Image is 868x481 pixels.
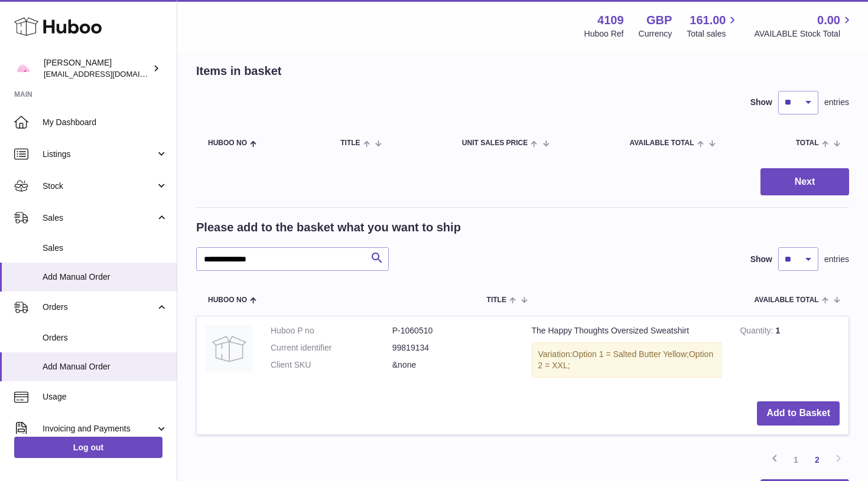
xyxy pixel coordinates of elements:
label: Show [750,254,772,265]
span: Huboo no [208,139,247,147]
button: Next [760,168,849,196]
strong: 4109 [597,12,624,28]
td: The Happy Thoughts Oversized Sweatshirt [523,316,732,392]
img: The Happy Thoughts Oversized Sweatshirt [206,325,253,372]
dt: Client SKU [271,359,392,371]
span: entries [824,97,849,108]
a: 1 [785,449,807,470]
span: Add Manual Order [43,361,168,372]
span: AVAILABLE Total [629,139,694,147]
span: Sales [43,212,155,224]
a: 2 [807,449,828,470]
a: Log out [14,437,162,458]
dt: Huboo P no [271,325,392,336]
span: Title [340,139,360,147]
span: Total [796,139,819,147]
span: Add Manual Order [43,271,168,283]
dd: &none [392,359,514,371]
span: Usage [43,391,168,403]
span: Listings [43,149,155,160]
dt: Current identifier [271,342,392,354]
span: Huboo no [208,296,247,304]
div: [PERSON_NAME] [44,57,150,80]
span: AVAILABLE Total [755,296,819,304]
label: Show [750,97,772,108]
span: 0.00 [817,12,840,28]
span: AVAILABLE Stock Total [754,28,854,40]
span: Title [487,296,506,304]
a: 161.00 Total sales [687,12,739,40]
strong: GBP [646,12,672,28]
div: Huboo Ref [584,28,624,40]
span: Sales [43,243,168,254]
span: [EMAIL_ADDRESS][DOMAIN_NAME] [44,69,174,78]
span: Orders [43,302,155,313]
span: Option 1 = Salted Butter Yellow; [573,349,689,359]
img: hello@limpetstore.com [14,60,32,77]
span: Unit Sales Price [462,139,528,147]
span: My Dashboard [43,117,168,128]
span: Total sales [687,28,739,40]
h2: Items in basket [196,63,282,79]
span: Orders [43,332,168,343]
strong: Quantity [740,326,775,338]
span: Invoicing and Payments [43,423,155,434]
dd: 99819134 [392,342,514,354]
span: entries [824,254,849,265]
h2: Please add to the basket what you want to ship [196,220,461,235]
a: 0.00 AVAILABLE Stock Total [754,12,854,40]
button: Add to Basket [757,401,840,426]
dd: P-1060510 [392,325,514,336]
td: 1 [731,316,849,392]
div: Currency [639,28,672,40]
span: Stock [43,181,155,192]
div: Variation: [532,342,723,378]
span: 161.00 [690,12,726,28]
